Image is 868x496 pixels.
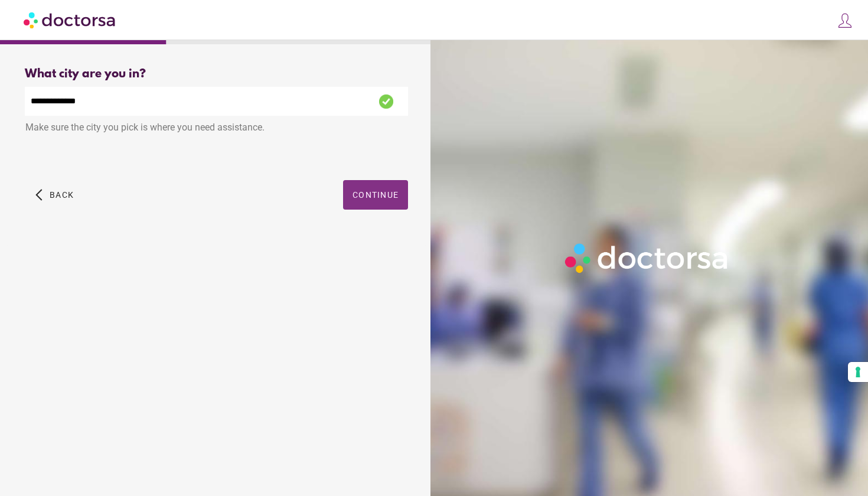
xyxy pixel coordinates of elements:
[353,190,399,200] span: Continue
[25,67,408,81] div: What city are you in?
[343,180,408,210] button: Continue
[24,6,117,33] img: Doctorsa.com
[50,190,74,200] span: Back
[31,180,79,210] button: arrow_back_ios Back
[848,362,868,382] button: Your consent preferences for tracking technologies
[560,239,734,278] img: Logo-Doctorsa-trans-White-partial-flat.png
[837,12,853,29] img: icons8-customer-100.png
[25,116,408,142] div: Make sure the city you pick is where you need assistance.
